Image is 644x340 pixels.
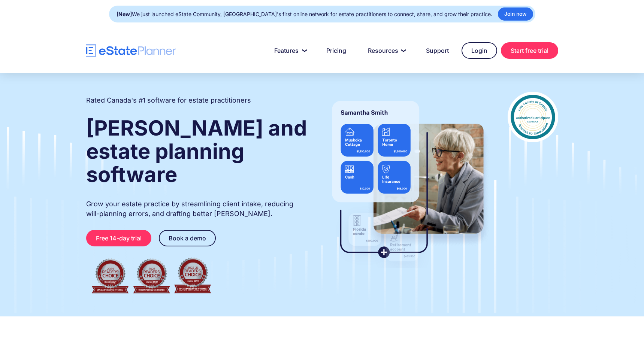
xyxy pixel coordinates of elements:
a: Support [417,43,458,58]
a: Start free trial [501,42,558,59]
a: home [86,44,176,57]
a: Free 14-day trial [86,230,151,246]
p: Grow your estate practice by streamlining client intake, reducing will-planning errors, and draft... [86,199,308,219]
a: Features [265,43,314,58]
a: Login [462,42,497,59]
div: We just launched eState Community, [GEOGRAPHIC_DATA]'s first online network for estate practition... [117,9,492,19]
a: Join now [498,7,533,21]
h2: Rated Canada's #1 software for estate practitioners [86,95,251,105]
a: Pricing [317,43,355,58]
img: estate planner showing wills to their clients, using eState Planner, a leading estate planning so... [323,92,493,268]
strong: [New] [117,11,132,17]
a: Book a demo [159,230,216,246]
strong: [PERSON_NAME] and estate planning software [86,115,307,187]
a: Resources [359,43,413,58]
